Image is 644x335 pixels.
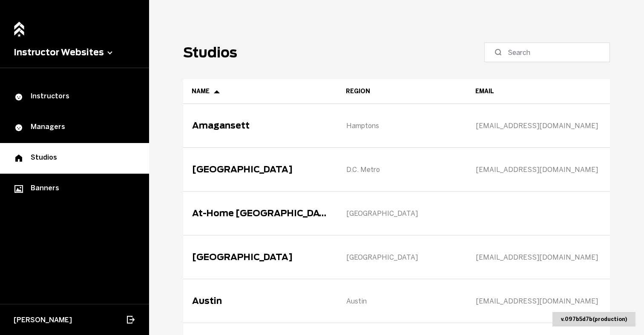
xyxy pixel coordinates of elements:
[11,17,27,35] a: Home
[192,296,222,306] div: Austin
[346,297,367,305] span: Austin
[337,79,467,104] th: Region
[476,297,598,305] span: [EMAIL_ADDRESS][DOMAIN_NAME]
[192,164,293,175] div: [GEOGRAPHIC_DATA]
[183,44,237,61] h1: Studios
[14,316,72,324] span: [PERSON_NAME]
[121,310,140,329] button: Log out
[508,47,592,57] input: Search
[346,122,379,130] span: Hamptons
[192,252,293,262] div: [GEOGRAPHIC_DATA]
[192,208,328,218] div: At-Home [GEOGRAPHIC_DATA]
[346,166,380,174] span: D.C. Metro
[476,253,598,261] span: [EMAIL_ADDRESS][DOMAIN_NAME]
[14,47,135,57] button: Instructor Websites
[14,92,135,102] div: Instructors
[552,312,635,326] div: v. 097b5d7b ( production )
[192,88,329,95] div: Name
[14,123,135,133] div: Managers
[14,184,135,194] div: Banners
[14,153,135,163] div: Studios
[476,122,598,130] span: [EMAIL_ADDRESS][DOMAIN_NAME]
[346,253,418,261] span: [GEOGRAPHIC_DATA]
[476,166,598,174] span: [EMAIL_ADDRESS][DOMAIN_NAME]
[192,120,250,131] div: Amagansett
[346,209,418,218] span: [GEOGRAPHIC_DATA]
[183,79,337,104] th: Toggle SortBy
